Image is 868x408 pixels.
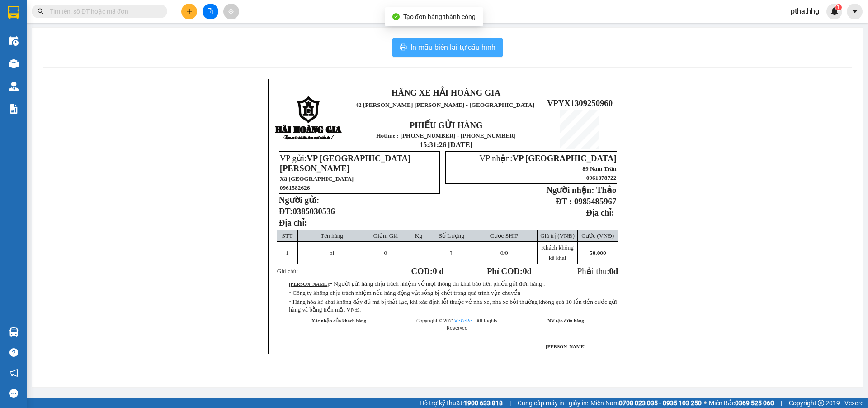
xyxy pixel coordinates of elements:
strong: ĐT: [279,206,335,216]
span: Giá trị (VNĐ) [540,232,575,239]
strong: Hotline : [PHONE_NUMBER] - [PHONE_NUMBER] [376,132,516,139]
strong: Xác nhận của khách hàng [311,318,366,323]
span: Miền Bắc [709,398,774,408]
span: caret-down [851,7,859,15]
span: Hỗ trợ kỹ thuật: [420,398,503,408]
span: VP gửi: [280,154,410,173]
img: solution-icon [9,104,19,114]
span: message [9,389,18,398]
span: • Hàng hóa kê khai không đầy đủ mà bị thất lạc, khi xác định lỗi thuộc về nhà xe, nhà xe bồi thườ... [289,298,617,313]
span: plus [186,8,193,14]
span: 0 [500,250,504,256]
span: 0 [523,266,527,276]
span: • Công ty không chịu trách nhiệm nếu hàng động vật sống bị chết trong quá trình vận chuyển [289,289,520,296]
span: Copyright © 2021 – All Rights Reserved [416,318,498,331]
span: In mẫu biên lai tự cấu hình [410,42,495,53]
a: VeXeRe [454,318,472,324]
button: aim [223,4,239,19]
span: copyright [818,400,824,406]
span: 89 Nam Trân [582,165,616,172]
span: Thảo [596,185,616,195]
span: Cước SHIP [490,232,519,239]
img: warehouse-icon [9,36,19,46]
sup: 1 [835,4,842,10]
strong: ĐT : [556,197,572,206]
span: VP [GEOGRAPHIC_DATA][PERSON_NAME] [280,154,410,173]
span: VP [GEOGRAPHIC_DATA] [512,154,616,163]
span: check-circle [392,13,400,20]
span: 50.000 [590,250,606,256]
span: • Người gửi hàng chịu trách nhiệm về mọi thông tin khai báo trên phiếu gửi đơn hàng . [330,280,545,287]
span: /0 [500,250,508,256]
span: Xã [GEOGRAPHIC_DATA] [280,175,354,182]
strong: Địa chỉ: [586,208,614,217]
span: bi [330,250,334,256]
strong: 0369 525 060 [735,399,774,407]
span: 0 đ [433,266,443,276]
strong: HÃNG XE HẢI HOÀNG GIA [392,88,500,97]
span: ptha.hhg [783,5,826,17]
span: Địa chỉ: [279,218,307,227]
span: [PERSON_NAME] [546,344,585,349]
strong: Người nhận: [546,185,594,195]
span: 1 [837,4,840,10]
span: Số Lượng [439,232,464,239]
strong: COD: [411,266,444,276]
span: | [509,398,511,408]
strong: 0708 023 035 - 0935 103 250 [619,399,702,407]
span: VP nhận: [479,154,616,163]
strong: PHIẾU GỬI HÀNG [410,120,483,130]
strong: [PERSON_NAME] [289,282,329,287]
strong: Phí COD: đ [487,266,532,276]
span: Khách không kê khai [541,244,573,261]
img: logo [275,96,343,141]
span: 42 [PERSON_NAME] [PERSON_NAME] - [GEOGRAPHIC_DATA] [355,101,534,108]
span: STT [282,232,293,239]
strong: Người gửi: [279,195,319,205]
button: caret-down [847,4,863,19]
strong: 1900 633 818 [464,399,503,407]
span: VPYX1309250960 [547,98,613,108]
span: Phải thu: [577,266,618,276]
span: 0385030536 [293,206,335,216]
span: file-add [207,8,213,14]
span: 0985485967 [574,197,616,206]
span: notification [9,369,18,377]
span: ⚪️ [704,401,707,405]
span: 1 [450,250,453,256]
span: Kg [415,232,422,239]
span: 15:31:26 [DATE] [420,141,472,149]
span: 0 [609,266,613,276]
span: Cước (VNĐ) [581,232,614,239]
span: đ [613,266,618,276]
span: : [289,282,545,287]
span: 0 [384,250,387,256]
img: logo-vxr [8,6,19,19]
span: 0961878722 [586,174,617,181]
span: 1 [286,250,289,256]
img: warehouse-icon [9,82,19,91]
span: 0961582626 [280,184,310,191]
span: printer [400,43,407,52]
span: Miền Nam [590,398,702,408]
span: search [38,8,44,14]
span: Tên hàng [321,232,343,239]
button: plus [181,4,197,19]
span: Giảm Giá [373,232,398,239]
span: aim [228,8,234,14]
img: icon-new-feature [830,7,839,15]
button: printerIn mẫu biên lai tự cấu hình [392,38,503,57]
img: warehouse-icon [9,59,19,68]
span: Tạo đơn hàng thành công [403,13,476,20]
span: Cung cấp máy in - giấy in: [518,398,588,408]
span: | [781,398,782,408]
strong: NV tạo đơn hàng [547,318,584,323]
input: Tìm tên, số ĐT hoặc mã đơn [50,6,156,16]
span: question-circle [9,348,18,357]
img: warehouse-icon [9,327,19,337]
span: Ghi chú: [277,268,298,274]
button: file-add [203,4,218,19]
